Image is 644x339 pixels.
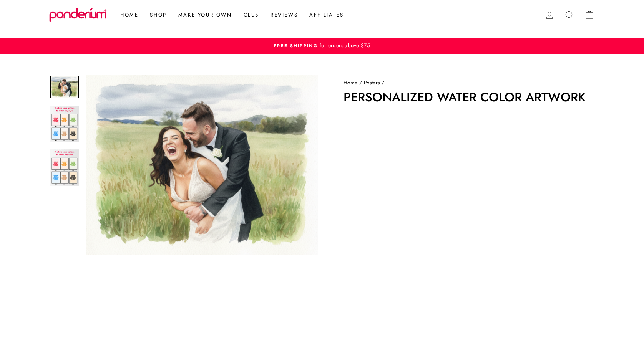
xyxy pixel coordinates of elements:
a: Club [238,8,265,22]
ul: Primary [111,8,349,22]
a: Affiliates [304,8,349,22]
img: Personalized Water Color Artwork [50,149,79,186]
h1: Personalized Water Color Artwork [344,91,595,103]
a: Posters [364,79,380,86]
a: Reviews [265,8,304,22]
a: Home [115,8,144,22]
nav: breadcrumbs [344,79,595,87]
span: / [359,79,362,86]
span: / [382,79,384,86]
a: Make Your Own [173,8,238,22]
img: Ponderium [49,8,107,22]
a: Home [344,79,358,86]
span: for orders above $75 [318,41,370,49]
span: FREE Shipping [274,43,318,49]
a: Shop [144,8,172,22]
img: Personalized Water Color Artwork [50,106,79,142]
